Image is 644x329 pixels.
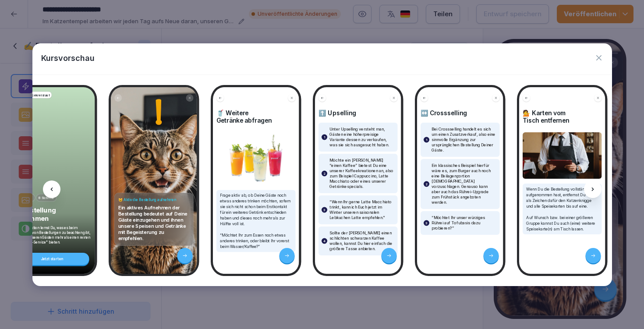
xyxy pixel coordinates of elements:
h4: ↔️ Crossselling [421,109,500,117]
p: “Wenn Ihr gerne Latte Macchiato trinkt, kann ich Euch jetzt im Winter unseren saisonalen Lebkuche... [329,199,395,220]
p: Wenn Du die Bestellung vollständig aufgenommen hast, entfernst Du als Zeichen dafür den Katzenkni... [526,186,598,231]
p: 4 [323,238,326,244]
p: 6 Schritte [39,195,54,200]
p: “Möchtet Ihr unser würziges Rührei auf Tofubasis dazu probieren?” [432,215,497,231]
p: 3 [425,220,428,226]
h4: 💁 Karten vom Tisch entfernen [523,109,602,124]
p: Möchte ein [PERSON_NAME] “einen Kaffee” bietest Du eine unserer Kaffeekreationen an, also zum Bei... [329,158,395,189]
h4: 😺 Aktiv die Bestellung aufnehmen [118,197,190,202]
p: Sollte der [PERSON_NAME] einen schlichten schwarzen Kaffee wollen, kannst Du hier einfach die grö... [329,230,395,251]
p: Ein klassisches Beispiel hierfür wäre es, zum Burger auch noch eine Beilagenportion [DEMOGRAPHIC_... [432,163,497,205]
p: Unser Servicekreislauf [14,92,50,97]
p: 2 [425,181,428,187]
img: Bild und Text Vorschau [523,132,602,179]
p: Ein aktives Aufnehmen der Bestellung bedeutet auf Deine Gäste einzugehen und ihnen unsere Speisen... [118,204,190,241]
div: Jetzt starten [14,253,89,265]
p: ✍️ Bestellung aufnehmen [12,206,92,223]
img: Bild und Text Vorschau [216,132,296,185]
p: Kursvorschau [41,52,95,64]
p: In dieser Lektion lernst Du, was es beim Aufnehmen von Bestellungen zu beachten gibt, damit wir u... [12,225,92,244]
p: 1 [324,134,325,140]
p: Frage aktiv ab, ob Deine Gäste noch etwas anderes trinken möchten, sofern sie sich nicht schon be... [220,192,292,249]
h4: 🥤 Weitere Getränke abfragen [216,109,296,124]
p: Fällig am [19,195,33,200]
p: Unter Upselling versteht man, Gästen eine höherpreisige Variante dessen zu verkaufen, was sie sic... [329,127,395,148]
p: 3 [323,207,326,212]
p: Bei Crossselling handelt es sich um einen Zusatzverkauf, also eine sinnvolle Ergänzung zur ursprü... [432,127,497,153]
p: 2 [323,171,326,176]
h4: ⬆️ Upselling [318,109,398,117]
p: 1 [426,137,427,142]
